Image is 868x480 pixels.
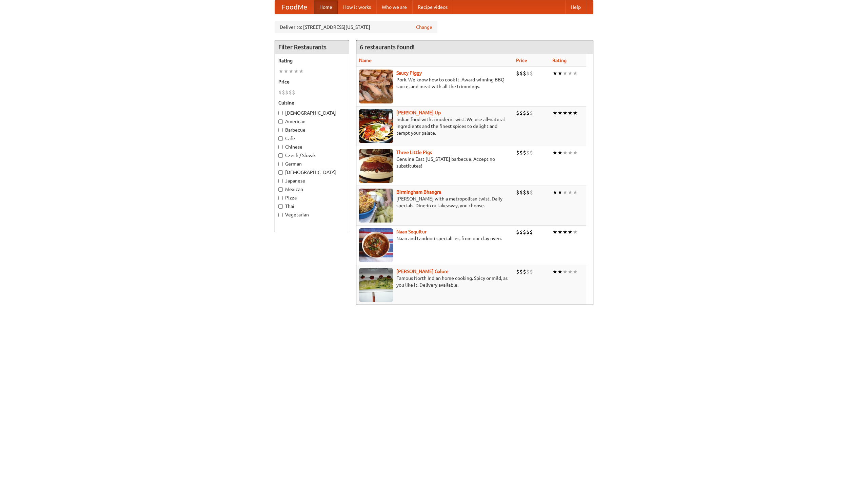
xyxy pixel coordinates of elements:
[278,211,346,218] label: Vegetarian
[523,268,526,275] li: $
[519,109,523,117] li: $
[278,136,283,141] input: Cafe
[282,89,285,96] li: $
[278,152,346,159] label: Czech / Slovak
[523,109,526,117] li: $
[278,68,283,75] li: ★
[563,70,568,77] li: ★
[526,149,530,156] li: $
[278,57,346,64] h5: Rating
[338,0,376,14] a: How it works
[278,203,346,210] label: Thai
[359,70,393,103] img: saucy.jpg
[278,145,283,149] input: Chinese
[519,228,523,236] li: $
[278,119,283,124] input: American
[568,268,573,275] li: ★
[289,89,292,96] li: $
[359,268,393,302] img: currygalore.jpg
[526,189,530,196] li: $
[516,70,519,77] li: $
[573,149,578,156] li: ★
[530,268,533,275] li: $
[565,0,586,14] a: Help
[563,268,568,275] li: ★
[396,70,422,76] b: Saucy Piggy
[278,99,346,106] h5: Cuisine
[285,89,289,96] li: $
[573,228,578,236] li: ★
[278,186,346,193] label: Mexican
[557,149,563,156] li: ★
[530,189,533,196] li: $
[516,189,519,196] li: $
[359,156,511,169] p: Genuine East [US_STATE] barbecue. Accept no substitutes!
[557,268,563,275] li: ★
[557,70,563,77] li: ★
[573,268,578,275] li: ★
[557,189,563,196] li: ★
[275,40,349,54] h4: Filter Restaurants
[396,150,432,155] a: Three Little Pigs
[283,68,289,75] li: ★
[278,153,283,158] input: Czech / Slovak
[278,135,346,142] label: Cafe
[278,111,283,115] input: [DEMOGRAPHIC_DATA]
[573,70,578,77] li: ★
[530,109,533,117] li: $
[314,0,338,14] a: Home
[278,110,346,116] label: [DEMOGRAPHIC_DATA]
[278,213,283,217] input: Vegetarian
[552,70,557,77] li: ★
[519,70,523,77] li: $
[278,128,283,132] input: Barbecue
[360,44,415,50] ng-pluralize: 6 restaurants found!
[359,235,511,242] p: Naan and tandoori specialties, from our clay oven.
[519,268,523,275] li: $
[568,189,573,196] li: ★
[376,0,412,14] a: Who we are
[526,268,530,275] li: $
[568,109,573,117] li: ★
[523,228,526,236] li: $
[568,70,573,77] li: ★
[568,149,573,156] li: ★
[278,187,283,192] input: Mexican
[299,68,304,75] li: ★
[530,149,533,156] li: $
[563,109,568,117] li: ★
[552,268,557,275] li: ★
[573,189,578,196] li: ★
[526,228,530,236] li: $
[359,109,393,143] img: curryup.jpg
[396,110,441,115] a: [PERSON_NAME] Up
[359,275,511,288] p: Famous North Indian home cooking. Spicy or mild, as you like it. Delivery available.
[278,127,346,133] label: Barbecue
[573,109,578,117] li: ★
[519,189,523,196] li: $
[552,109,557,117] li: ★
[516,109,519,117] li: $
[359,189,393,223] img: bhangra.jpg
[278,78,346,85] h5: Price
[552,189,557,196] li: ★
[516,58,527,63] a: Price
[359,76,511,90] p: Pork. We know how to cook it. Award-winning BBQ sauce, and meat with all the trimmings.
[278,118,346,125] label: American
[523,149,526,156] li: $
[568,228,573,236] li: ★
[292,89,295,96] li: $
[519,149,523,156] li: $
[278,160,346,167] label: German
[278,89,282,96] li: $
[278,143,346,150] label: Chinese
[416,24,432,31] a: Change
[278,177,346,184] label: Japanese
[278,194,346,201] label: Pizza
[396,269,449,274] a: [PERSON_NAME] Galore
[294,68,299,75] li: ★
[396,189,441,195] a: Birmingham Bhangra
[523,70,526,77] li: $
[516,149,519,156] li: $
